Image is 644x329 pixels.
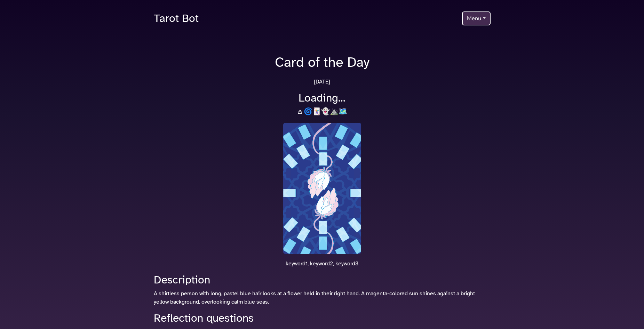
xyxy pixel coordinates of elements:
[150,91,495,105] h2: Loading...
[462,11,490,25] button: Menu
[150,54,495,71] h1: Card of the Day
[154,289,491,306] p: A shirtless person with long, pastel blue hair looks at a flower held in their right hand. A mage...
[150,259,495,268] p: keyword1, keyword2, keyword3
[150,107,495,116] h3: 🜁🌀🃏👻⛰️🗺️
[150,78,495,86] p: [DATE]
[154,273,491,287] h2: Description
[283,123,361,254] img: cardBack.jpg
[154,8,199,29] a: Tarot Bot
[154,312,491,325] h2: Reflection questions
